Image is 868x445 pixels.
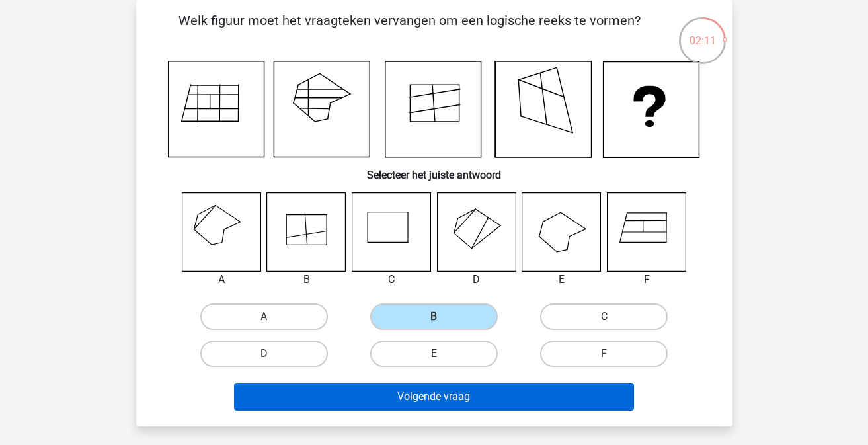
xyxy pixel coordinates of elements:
div: F [597,272,697,288]
div: A [172,272,272,288]
h6: Selecteer het juiste antwoord [157,158,711,181]
div: D [427,272,527,288]
label: F [540,341,668,367]
div: B [256,272,356,288]
label: C [540,303,668,330]
button: Volgende vraag [234,383,634,411]
label: D [200,341,328,367]
p: Welk figuur moet het vraagteken vervangen om een logische reeks te vormen? [157,11,662,50]
label: A [200,303,328,330]
div: 02:11 [678,16,727,49]
div: C [342,272,442,288]
label: B [370,303,498,330]
div: E [512,272,612,288]
label: E [370,341,498,367]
